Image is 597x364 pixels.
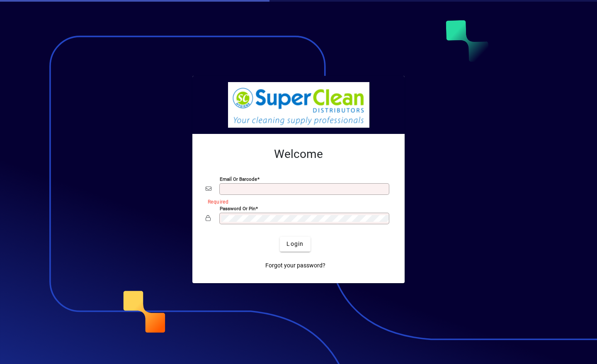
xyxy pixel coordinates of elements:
button: Login [280,237,310,252]
span: Forgot your password? [265,261,325,270]
mat-error: Required [208,197,385,206]
span: Login [286,240,303,248]
mat-label: Password or Pin [220,205,255,211]
a: Forgot your password? [262,258,329,273]
h2: Welcome [206,147,391,161]
mat-label: Email or Barcode [220,176,257,182]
